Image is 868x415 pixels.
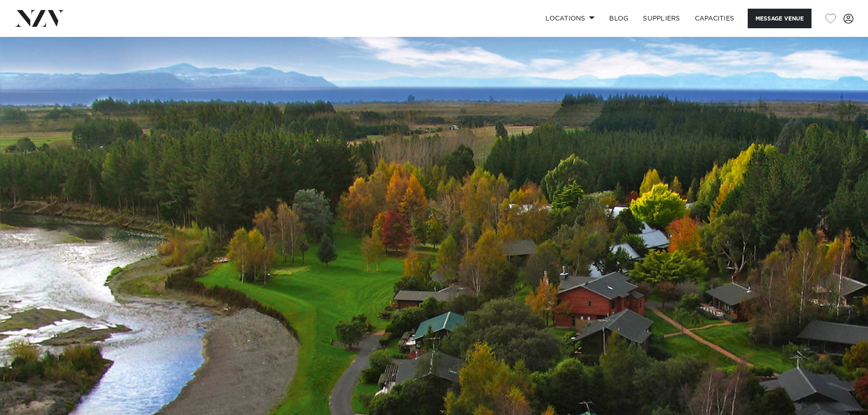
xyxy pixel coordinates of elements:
a: Capacities [688,9,742,28]
a: Locations [538,9,602,28]
img: nzv-logo.png [15,10,64,26]
button: Message Venue [748,9,812,28]
a: SUPPLIERS [636,9,687,28]
a: BLOG [602,9,636,28]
